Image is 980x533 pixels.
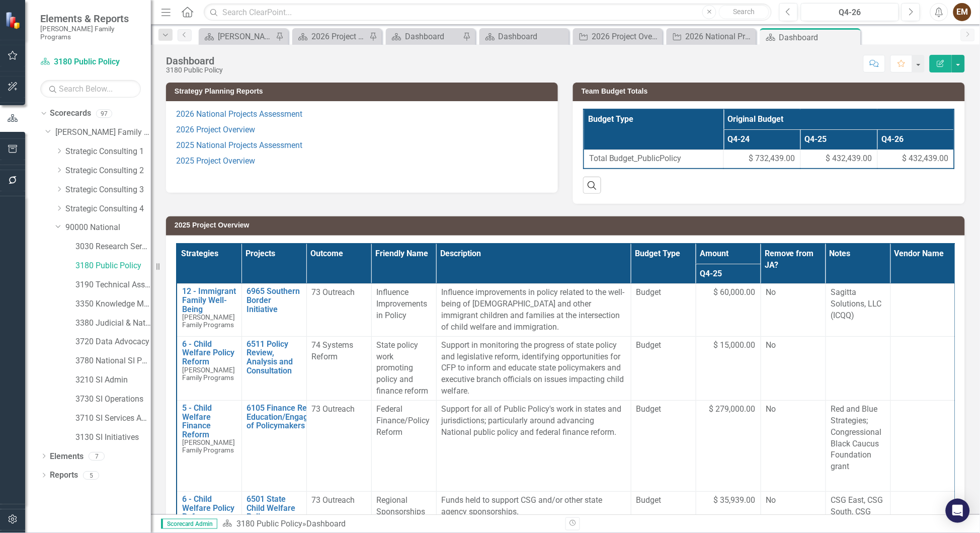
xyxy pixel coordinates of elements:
[50,470,78,481] a: Reports
[40,25,141,41] small: [PERSON_NAME] Family Programs
[182,340,236,366] a: 6 - Child Welfare Policy Reform
[377,404,430,437] span: Federal Finance/Policy Reform
[247,340,301,375] a: 6511 Policy Review, Analysis and Consultation
[761,284,826,336] td: Double-Click to Edit
[83,471,99,480] div: 5
[295,30,367,43] a: 2026 Project Audit Dashboard
[482,30,566,43] a: Dashboard
[65,146,151,158] a: Strategic Consulting 1
[436,336,631,400] td: Double-Click to Edit
[696,284,761,336] td: Double-Click to Edit
[75,318,151,329] a: 3380 Judicial & National Engage
[75,260,151,272] a: 3180 Public Policy
[636,287,691,298] span: Budget
[96,109,112,118] div: 97
[176,125,255,134] a: 2026 Project Overview
[589,153,718,165] span: Total Budget_PublicPolicy
[40,56,141,68] a: 3180 Public Policy
[436,401,631,492] td: Double-Click to Edit
[166,55,223,66] div: Dashboard
[636,495,691,506] span: Budget
[749,153,795,165] span: $ 732,439.00
[182,495,236,521] a: 6 - Child Welfare Policy Reform
[436,284,631,336] td: Double-Click to Edit
[312,495,355,505] span: 73 Outreach
[377,495,426,516] span: Regional Sponsorships
[247,495,301,530] a: 6501 State Child Welfare Policy Reforms
[312,404,355,414] span: 73 Outreach
[826,336,890,400] td: Double-Click to Edit
[182,287,236,314] a: 12 - Immigrant Family Well-Being
[831,287,885,322] p: Sagitta Solutions, LLC (ICQQ)
[204,4,772,21] input: Search ClearPoint...
[177,401,241,492] td: Double-Click to Edit Right Click for Context Menu
[714,495,756,506] span: $ 35,939.00
[733,8,755,16] span: Search
[499,30,566,43] div: Dashboard
[201,30,273,43] a: [PERSON_NAME] Overview
[371,284,436,336] td: Double-Click to Edit
[371,336,436,400] td: Double-Click to Edit
[177,284,241,336] td: Double-Click to Edit Right Click for Context Menu
[714,287,756,298] span: $ 60,000.00
[182,366,235,382] span: [PERSON_NAME] Family Programs
[890,336,955,400] td: Double-Click to Edit
[222,518,558,530] div: »
[55,127,151,138] a: [PERSON_NAME] Family Programs
[236,519,302,528] a: 3180 Public Policy
[719,5,769,19] button: Search
[175,221,960,229] h3: 2025 Project Overview
[176,156,255,166] a: 2025 Project Overview
[801,3,899,21] button: Q4-26
[442,287,626,333] p: Influence improvements in policy related to the well-being of [DEMOGRAPHIC_DATA] and other immigr...
[890,401,955,492] td: Double-Click to Edit
[306,336,371,400] td: Double-Click to Edit
[377,287,428,320] span: Influence Improvements in Policy
[761,401,826,492] td: Double-Click to Edit
[631,284,696,336] td: Double-Click to Edit
[405,30,460,43] div: Dashboard
[388,30,460,43] a: Dashboard
[50,108,91,119] a: Scorecards
[669,30,754,43] a: 2026 National Projects Assessment
[576,30,660,43] a: 2026 Project Overview
[40,80,141,98] input: Search Below...
[804,7,895,19] div: Q4-26
[631,336,696,400] td: Double-Click to Edit
[182,313,235,329] span: [PERSON_NAME] Family Programs
[766,340,776,350] span: No
[65,184,151,196] a: Strategic Consulting 3
[831,404,885,475] p: Red and Blue Strategies; Congressional Black Caucus Foundation grant
[826,153,872,165] span: $ 432,439.00
[247,287,301,314] a: 6965 Southern Border Initiative
[65,222,151,234] a: 90000 National
[442,495,626,518] p: Funds held to support CSG and/or other state agency sponsorships.
[312,287,355,297] span: 73 Outreach
[442,404,626,438] p: Support for all of Public Policy's work in states and jurisdictions; particularly around advancin...
[686,30,754,43] div: 2026 National Projects Assessment
[903,153,949,165] span: $ 432,439.00
[761,336,826,400] td: Double-Click to Edit
[75,241,151,253] a: 3030 Research Services
[779,31,858,44] div: Dashboard
[247,404,332,430] a: 6105 Finance Reform Education/Engagement of Policymakers
[166,66,223,74] div: 3180 Public Policy
[371,401,436,492] td: Double-Click to Edit
[636,404,691,415] span: Budget
[50,451,84,463] a: Elements
[592,30,660,43] div: 2026 Project Overview
[442,340,626,397] p: Support in monitoring the progress of state policy and legislative reform, identifying opportunit...
[75,355,151,367] a: 3780 National SI Partnerships
[40,13,141,25] span: Elements & Reports
[312,340,354,361] span: 74 Systems Reform
[696,336,761,400] td: Double-Click to Edit
[176,109,302,119] a: 2026 National Projects Assessment
[75,432,151,443] a: 3130 SI Initiatives
[5,11,23,29] img: ClearPoint Strategy
[75,279,151,291] a: 3190 Technical Assistance Unit
[709,404,756,415] span: $ 279,000.00
[311,30,367,43] div: 2026 Project Audit Dashboard
[636,340,691,351] span: Budget
[631,401,696,492] td: Double-Click to Edit
[766,404,776,414] span: No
